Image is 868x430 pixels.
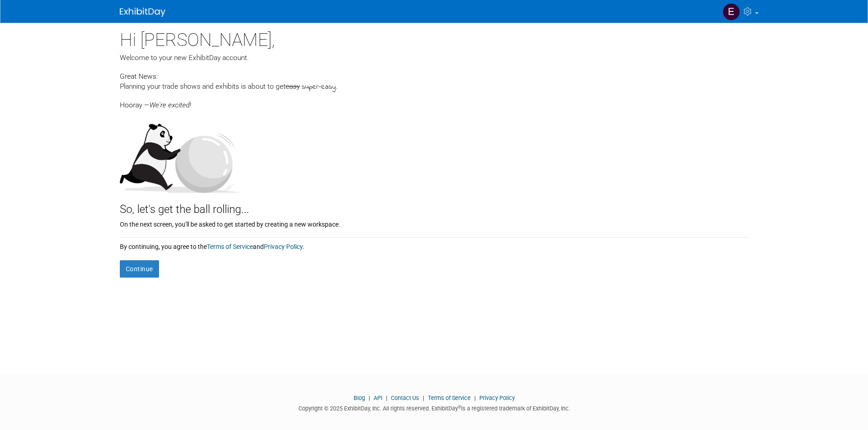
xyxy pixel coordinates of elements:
[723,3,740,20] img: Edgar Montoya
[374,395,382,401] a: API
[428,395,471,401] a: Terms of Service
[264,243,303,250] a: Privacy Policy
[302,82,336,92] span: super-easy
[120,81,749,92] div: Planning your trade shows and exhibits is about to get .
[120,71,749,81] div: Great News:
[479,395,515,401] a: Privacy Policy
[120,92,749,110] div: Hooray —
[120,238,749,251] div: By continuing, you agree to the and .
[421,395,426,401] span: |
[120,218,749,229] div: On the next screen, you'll be asked to get started by creating a new workspace.
[120,23,749,53] div: Hi [PERSON_NAME],
[366,395,372,401] span: |
[391,395,419,401] a: Contact Us
[120,53,749,63] div: Welcome to your new ExhibitDay account.
[354,395,365,401] a: Blog
[384,395,390,401] span: |
[120,260,159,278] button: Continue
[120,115,243,193] img: Let's get the ball rolling
[458,405,461,410] sup: ®
[472,395,478,401] span: |
[207,243,253,250] a: Terms of Service
[120,193,749,218] div: So, let's get the ball rolling...
[149,101,191,109] span: We're excited!
[120,8,165,17] img: ExhibitDay
[286,82,300,91] span: easy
